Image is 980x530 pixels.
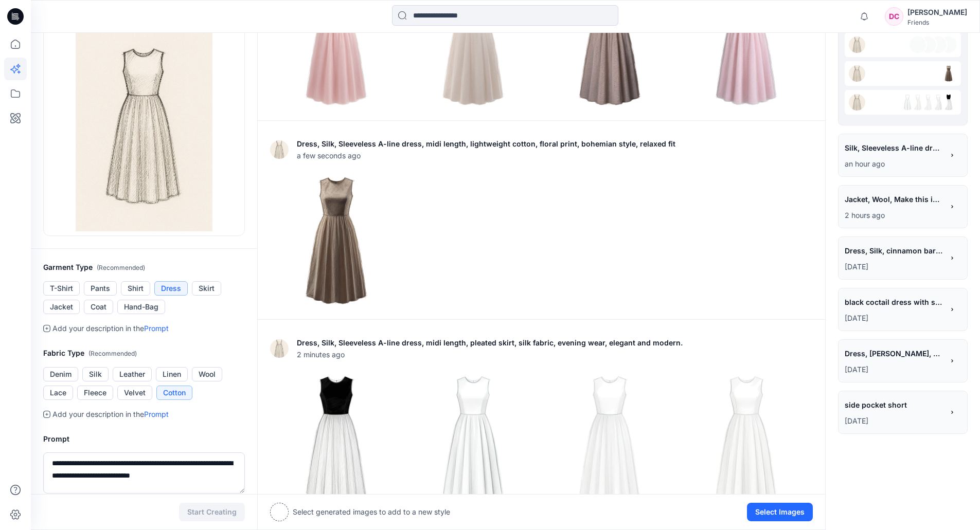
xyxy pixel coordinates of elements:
[113,367,152,381] button: Leather
[144,324,169,333] a: Prompt
[845,346,942,361] span: Dress, Cotton, Sleeveless aline dress
[845,363,943,376] p: September 30, 2025
[117,386,152,400] button: Velvet
[270,339,289,358] img: eyJhbGciOiJIUzI1NiIsImtpZCI6IjAiLCJ0eXAiOiJKV1QifQ.eyJkYXRhIjp7InR5cGUiOiJzdG9yYWdlIiwicGF0aCI6Im...
[681,374,812,505] img: 3.png
[297,337,683,349] p: Dress, Silk, Sleeveless A-line dress, midi length, pleated skirt, silk fabric, evening wear, eleg...
[52,408,169,421] p: Add your description in the
[43,433,245,445] h2: Prompt
[97,264,145,271] span: ( Recommended )
[845,415,943,427] p: September 30, 2025
[899,94,916,111] img: 4.png
[849,36,865,53] img: eyJhbGciOiJIUzI1NiIsImtpZCI6IjAiLCJ0eXAiOiJKV1QifQ.eyJkYXRhIjp7InR5cGUiOiJzdG9yYWdlIiwicGF0aCI6Im...
[43,281,80,296] button: T-Shirt
[293,506,450,518] p: Select generated images to add to a new style
[407,374,539,505] img: 1.png
[43,386,73,400] button: Lace
[192,281,221,296] button: Skirt
[845,243,942,258] span: Dress, Silk, cinnamon bark color,, evening gown dress, satin, off the shoulder, sleeveless, sivle...
[77,386,113,400] button: Fleece
[845,397,942,412] span: side pocket short
[84,281,117,296] button: Pants
[156,386,192,400] button: Cotton
[84,300,113,314] button: Coat
[192,367,222,381] button: Wool
[270,140,289,159] img: eyJhbGciOiJIUzI1NiIsImtpZCI6IjAiLCJ0eXAiOiJKV1QifQ.eyJkYXRhIjp7InR5cGUiOiJzdG9yYWdlIiwicGF0aCI6Im...
[297,138,675,150] p: Dress, Silk, Sleeveless A-line dress, midi length, lightweight cotton, floral print, bohemian sty...
[154,281,188,296] button: Dress
[297,150,675,161] span: a few seconds ago
[940,94,957,111] img: 0.png
[885,7,903,26] div: DC
[271,374,402,505] img: 0.png
[43,367,78,381] button: Denim
[76,26,213,231] img: eyJhbGciOiJIUzI1NiIsImtpZCI6IjAiLCJ0eXAiOiJKV1QifQ.eyJkYXRhIjp7InR5cGUiOiJzdG9yYWdlIiwicGF0aCI6Im...
[845,192,942,207] span: Jacket, Wool, Make this into a winter coat with quilted texture and oversized collar
[845,209,943,222] p: October 14, 2025
[849,65,865,82] img: eyJhbGciOiJIUzI1NiIsImtpZCI6IjAiLCJ0eXAiOiJKV1QifQ.eyJkYXRhIjp7InR5cGUiOiJzdG9yYWdlIiwicGF0aCI6Im...
[297,349,683,360] span: 2 minutes ago
[747,503,813,521] button: Select Images
[920,94,936,111] img: 2.png
[52,322,169,335] p: Add your description in the
[43,261,245,274] h2: Garment Type
[88,350,137,357] span: ( Recommended )
[845,312,943,324] p: October 09, 2025
[845,261,943,273] p: October 09, 2025
[845,140,942,155] span: Silk, Sleeveless A-line dress, midi length, pleated skirt, satin fabric, evening wear, elegant an...
[930,94,947,111] img: 1.png
[849,94,865,111] img: eyJhbGciOiJIUzI1NiIsImtpZCI6IjAiLCJ0eXAiOiJKV1QifQ.eyJkYXRhIjp7InR5cGUiOiJzdG9yYWdlIiwicGF0aCI6Im...
[907,19,967,26] div: Friends
[544,374,676,505] img: 2.png
[43,347,245,360] h2: Fabric Type
[845,295,942,309] span: black coctail dress with sequin fabric flair skirt
[144,410,169,418] a: Prompt
[156,367,188,381] button: Linen
[121,281,150,296] button: Shirt
[82,367,109,381] button: Silk
[910,94,926,111] img: 3.png
[271,175,402,306] img: 0.png
[117,300,165,314] button: Hand-Bag
[907,6,967,19] div: [PERSON_NAME]
[43,300,80,314] button: Jacket
[845,158,943,170] p: October 14, 2025
[940,65,957,82] img: 0.png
